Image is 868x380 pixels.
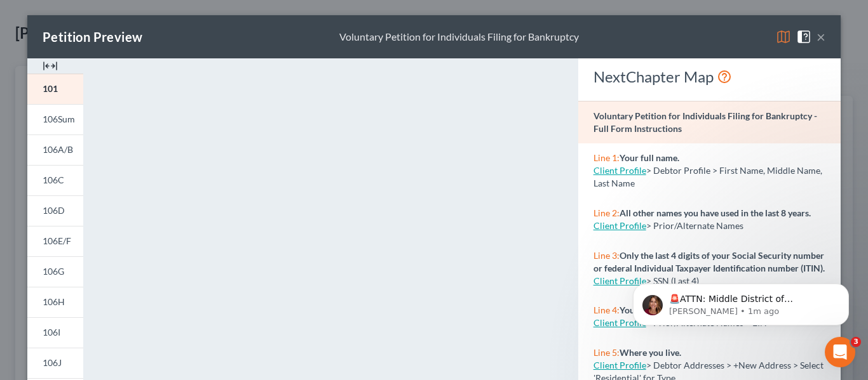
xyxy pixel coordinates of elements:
img: expand-e0f6d898513216a626fdd78e52531dac95497ffd26381d4c15ee2fc46db09dca.svg [43,58,58,74]
span: Line 4: [593,305,620,315]
span: 106G [43,266,64,277]
a: 106A/B [27,134,83,165]
strong: Voluntary Petition for Individuals Filing for Bankruptcy - Full Form Instructions [593,110,817,134]
span: 101 [43,83,58,94]
span: 106A/B [43,144,73,155]
span: 106E/F [43,235,71,246]
span: Line 5: [593,347,620,358]
span: 106J [43,357,62,368]
a: Client Profile [593,360,646,370]
a: Client Profile [593,275,646,286]
img: map-eea8200ae884c6f1103ae1953ef3d486a96c86aabb227e865a55264e3737af1f.svg [776,29,791,44]
div: Voluntary Petition for Individuals Filing for Bankruptcy [339,30,579,44]
span: 106Sum [43,114,75,124]
strong: Only the last 4 digits of your Social Security number or federal Individual Taxpayer Identificati... [593,250,825,273]
a: 106D [27,195,83,226]
a: Client Profile [593,317,646,328]
div: Petition Preview [43,28,142,46]
a: 106Sum [27,104,83,134]
img: help-close-5ba153eb36485ed6c1ea00a893f15db1cb9b99d6cae46e1a8edb6c62d00a1a76.svg [796,29,811,44]
span: Line 3: [593,250,620,261]
a: Client Profile [593,220,646,231]
iframe: Intercom live chat [825,337,855,367]
a: 106E/F [27,226,83,256]
iframe: Intercom notifications message [614,257,868,346]
span: Line 2: [593,207,620,218]
strong: Where you live. [620,347,681,358]
span: 106D [43,205,65,216]
a: 106C [27,165,83,195]
span: > Debtor Profile > First Name, Middle Name, Last Name [593,165,822,188]
a: 106G [27,256,83,287]
a: 106J [27,348,83,378]
span: 106C [43,174,64,185]
strong: All other names you have used in the last 8 years. [620,207,811,218]
button: × [817,29,825,44]
a: Client Profile [593,165,646,176]
span: Line 1: [593,152,620,163]
span: 106H [43,296,65,307]
div: NextChapter Map [593,67,825,87]
span: 106I [43,327,60,337]
a: 106I [27,317,83,348]
strong: Your full name. [620,152,679,163]
span: 3 [851,337,861,347]
span: > Prior/Alternate Names [646,220,743,231]
a: 101 [27,74,83,104]
a: 106H [27,287,83,317]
